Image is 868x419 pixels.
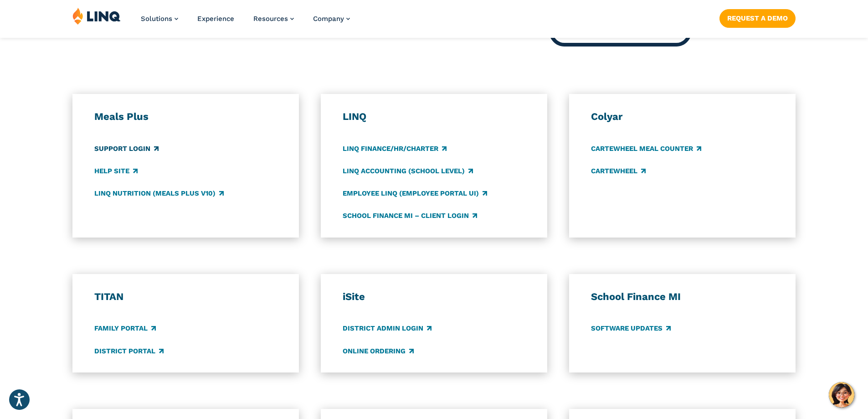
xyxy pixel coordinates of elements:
nav: Primary Navigation [141,7,350,37]
a: Help Site [94,166,138,176]
h3: TITAN [94,290,277,303]
h3: Colyar [591,110,774,123]
span: Resources [253,15,288,23]
a: LINQ Nutrition (Meals Plus v10) [94,188,224,198]
a: CARTEWHEEL Meal Counter [591,144,701,154]
h3: iSite [343,290,526,303]
button: Hello, have a question? Let’s chat. [829,382,854,408]
a: LINQ Accounting (school level) [343,166,473,176]
a: LINQ Finance/HR/Charter [343,144,447,154]
h3: Meals Plus [94,110,277,123]
nav: Button Navigation [719,7,796,27]
a: Experience [197,15,234,23]
a: District Admin Login [343,324,431,334]
a: CARTEWHEEL [591,166,646,176]
a: Resources [253,15,294,23]
a: Software Updates [591,324,671,334]
h3: LINQ [343,110,526,123]
a: District Portal [94,346,164,356]
a: Online Ordering [343,346,414,356]
img: LINQ | K‑12 Software [72,7,121,25]
a: Request a Demo [719,9,796,27]
a: Support Login [94,144,159,154]
span: Solutions [141,15,172,23]
a: Family Portal [94,324,156,334]
h3: School Finance MI [591,290,774,303]
a: Employee LINQ (Employee Portal UI) [343,188,487,198]
a: Company [313,15,350,23]
a: Solutions [141,15,178,23]
span: Company [313,15,344,23]
a: School Finance MI – Client Login [343,211,477,221]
